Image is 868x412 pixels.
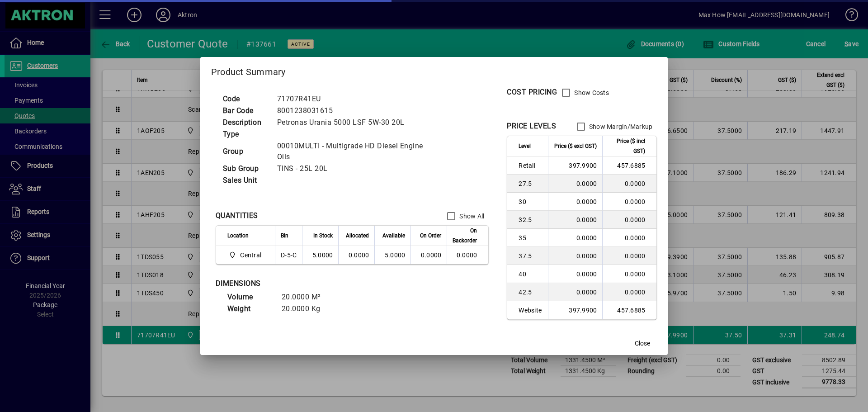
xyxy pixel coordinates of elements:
[602,229,656,247] td: 0.0000
[240,251,261,260] span: Central
[602,283,656,301] td: 0.0000
[572,88,609,97] label: Show Costs
[519,233,542,242] span: 35
[519,288,542,297] span: 42.5
[548,265,602,283] td: 0.0000
[227,231,249,241] span: Location
[200,57,668,83] h2: Product Summary
[218,105,273,117] td: Bar Code
[602,301,656,319] td: 457.6885
[382,231,405,241] span: Available
[277,303,332,315] td: 20.0000 Kg
[420,231,441,241] span: On Order
[273,140,437,163] td: 00010MULTI - Multigrade HD Diesel Engine Oils
[548,229,602,247] td: 0.0000
[519,161,542,170] span: Retail
[374,246,410,264] td: 5.0000
[507,87,557,98] div: COST PRICING
[218,175,273,186] td: Sales Unit
[421,251,442,259] span: 0.0000
[602,156,656,175] td: 457.6885
[554,141,597,151] span: Price ($ excl GST)
[635,339,650,348] span: Close
[277,291,332,303] td: 20.0000 M³
[338,246,374,264] td: 0.0000
[587,122,653,131] label: Show Margin/Markup
[273,93,437,105] td: 71707R41EU
[218,117,273,128] td: Description
[302,246,338,264] td: 5.0000
[602,193,656,211] td: 0.0000
[602,211,656,229] td: 0.0000
[223,303,277,315] td: Weight
[346,231,369,241] span: Allocated
[519,197,542,206] span: 30
[273,117,437,128] td: Petronas Urania 5000 LSF 5W-30 20L
[281,231,288,241] span: Bin
[519,270,542,279] span: 40
[608,136,645,156] span: Price ($ incl GST)
[602,175,656,193] td: 0.0000
[548,301,602,319] td: 397.9900
[519,251,542,260] span: 37.5
[218,163,273,175] td: Sub Group
[519,306,542,315] span: Website
[548,193,602,211] td: 0.0000
[548,247,602,265] td: 0.0000
[218,140,273,163] td: Group
[602,247,656,265] td: 0.0000
[447,246,488,264] td: 0.0000
[602,265,656,283] td: 0.0000
[453,226,477,246] span: On Backorder
[275,246,302,264] td: D-5-C
[628,335,657,351] button: Close
[519,179,542,188] span: 27.5
[507,121,556,132] div: PRICE LEVELS
[216,210,258,221] div: QUANTITIES
[519,215,542,224] span: 32.5
[273,105,437,117] td: 8001238031615
[227,250,265,260] span: Central
[218,128,273,140] td: Type
[313,231,333,241] span: In Stock
[216,278,442,289] div: DIMENSIONS
[548,156,602,175] td: 397.9900
[458,212,484,221] label: Show All
[273,163,437,175] td: TINS - 25L 20L
[548,175,602,193] td: 0.0000
[218,93,273,105] td: Code
[548,283,602,301] td: 0.0000
[223,291,277,303] td: Volume
[519,141,531,151] span: Level
[548,211,602,229] td: 0.0000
